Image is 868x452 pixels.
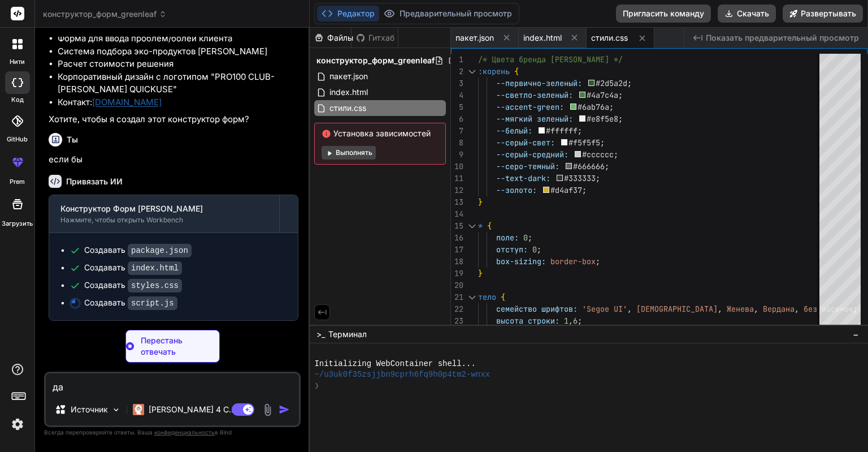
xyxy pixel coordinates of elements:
span: #2d5a2d [596,78,628,88]
li: Корпоративный дизайн с логотипом "PRO100 CLUB-[PERSON_NAME] QUICKUSE" [58,71,298,96]
div: 14 [451,208,463,220]
span: { [514,66,519,76]
img: Выберите модели [111,405,121,415]
li: Расчет стоимости решения [58,58,298,71]
span: ; [583,185,587,195]
span: } [478,197,483,207]
button: Скачать [718,5,776,23]
div: 19 [451,268,463,279]
button: Предварительный просмотр [379,6,517,21]
span: ~/u3uk0f35zsjjbn9cprh6fq9h0p4tm2-wnxx [314,369,490,380]
a: [DOMAIN_NAME] [92,97,162,107]
span: высота строки: [496,316,559,326]
span: 0 [532,244,537,255]
div: 13 [451,196,463,208]
span: , [718,304,722,314]
div: Создавать [84,262,182,274]
img: икона [279,404,290,415]
div: 12 [451,184,463,196]
span: #4a7c4a [587,90,619,100]
span: Женева [727,304,754,314]
span: --accent-green: [496,102,564,112]
div: 11 [451,173,463,184]
code: package.json [128,244,192,257]
h6: Привязать ИИ [66,176,123,187]
div: Click to collapse the range. [465,66,479,78]
span: поле: [496,233,519,243]
div: 10 [451,161,463,173]
span: --text-dark: [496,173,550,183]
span: index.html [523,32,562,44]
span: конфиденциальность [154,429,215,436]
span: #f5f5f5 [569,137,601,148]
span: ; [537,244,541,255]
span: { [487,221,492,231]
span: ; [614,149,619,160]
div: 7 [451,125,463,137]
span: { [501,292,505,302]
div: 23 [451,315,463,327]
span: box-sizing: [496,256,546,266]
span: #e8f5e8 [587,114,619,124]
div: 17 [451,244,463,256]
span: стили.css [591,32,628,44]
p: Перестань отвечать [141,335,219,358]
span: ; [596,256,600,266]
span: --белый: [496,126,532,136]
button: Развертывать [783,5,863,23]
label: нити [10,57,25,67]
span: --мягкий зеленый: [496,114,573,124]
div: 2 [451,66,463,78]
span: Вердана [763,304,795,314]
span: пакет.json [455,32,494,44]
div: 3 [451,78,463,89]
span: --серый-средний: [496,149,568,160]
div: 22 [451,303,463,315]
span: --первично-зеленый: [496,78,582,88]
div: Файлы [310,32,351,44]
img: settings [8,415,27,434]
div: 6 [451,113,463,125]
img: вложение [261,403,274,416]
span: , [754,304,758,314]
label: код [11,95,24,105]
li: Форма для ввода проблем/болей клиента [58,32,298,45]
div: 21 [451,291,463,303]
h6: Ты [67,134,78,145]
span: − [853,329,859,340]
label: GitHub [7,135,28,144]
span: ; [578,126,583,136]
div: Click to collapse the range. [465,220,479,232]
div: Создавать [84,297,177,309]
span: #333333 [565,173,596,183]
div: Нажмите, чтобы открыть Workbench [60,216,268,225]
span: конструктор_форм_greenleaf [316,55,435,66]
span: Установка зависимостей [322,128,439,139]
span: #ffffff [546,126,578,136]
span: #d4af37 [551,185,583,195]
span: ; [605,161,610,171]
button: Редактор [317,6,379,21]
div: Конструктор Форм [PERSON_NAME] [60,203,268,214]
span: Показать предварительный просмотр [706,32,859,44]
span: >_ [316,329,325,340]
li: Система подбора эко-продуктов [PERSON_NAME] [58,45,298,58]
span: #666666 [574,161,605,171]
span: ; [610,102,614,112]
div: 5 [451,101,463,113]
div: 9 [451,149,463,161]
span: :корень [478,66,510,76]
span: ; [619,114,623,124]
label: Загрузить [2,219,33,229]
div: 8 [451,137,463,149]
div: Создавать [84,279,182,291]
span: index.html [328,85,369,99]
span: 'Segoe UI' [582,304,627,314]
span: без засечек [804,304,853,314]
button: − [850,325,861,343]
p: Хотите, чтобы я создал этот конструктор форм? [49,113,298,126]
span: 0 [523,233,528,243]
span: конструктор_форм_greenleaf [43,8,167,20]
button: Выполнять [322,146,376,160]
span: ; [601,137,605,148]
